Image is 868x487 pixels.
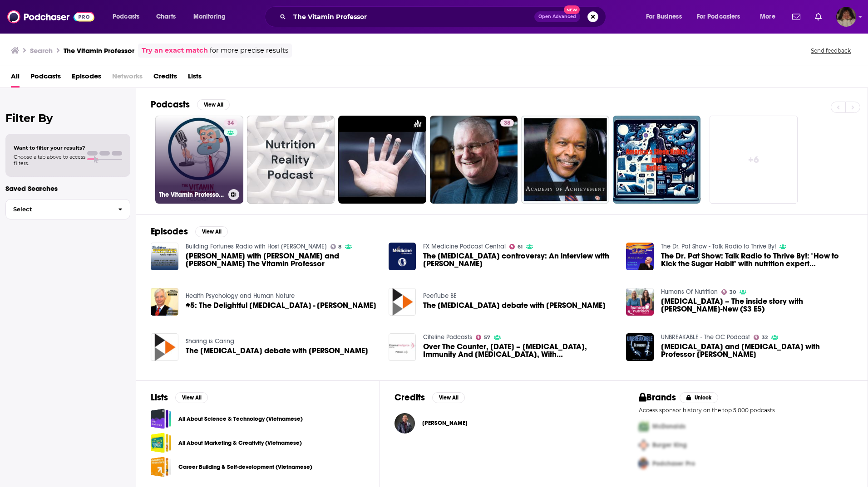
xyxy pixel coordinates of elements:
[680,392,718,403] button: Unlock
[186,337,234,345] a: Sharing is Caring
[151,99,190,110] h2: Podcasts
[626,333,654,361] a: Osteoporosis and Vitamin D with Professor Wendy Ward
[754,335,768,340] a: 32
[5,112,130,125] h2: Filter By
[389,333,416,361] img: Over The Counter, 14 June 2021 – Vitamin D, Immunity And COVID-19, With Professor Martin Hewison
[836,7,856,27] span: Logged in as angelport
[652,460,695,468] span: Podchaser Pro
[178,414,303,424] a: All About Science & Technology (Vietnamese)
[423,343,615,358] span: Over The Counter, [DATE] – [MEDICAL_DATA], Immunity And [MEDICAL_DATA], With [PERSON_NAME]
[640,10,693,24] button: open menu
[210,45,288,56] span: for more precise results
[151,288,178,316] img: #5: The Delightful Vitamin D - Professor Michael F. Holick
[564,5,580,14] span: New
[6,206,111,212] span: Select
[14,145,85,151] span: Want to filter your results?
[691,10,754,24] button: open menu
[186,243,327,250] a: Building Fortunes Radio with Host Peter Mingils
[760,10,775,23] span: More
[227,119,234,128] span: 34
[476,335,490,340] a: 57
[224,119,237,127] a: 34
[389,243,416,270] img: The vitamin D controversy: An interview with Professor Michael Holick
[151,457,171,477] a: Career Building & Self-development (Vietnamese)
[273,6,615,27] div: Search podcasts, credits, & more...
[290,10,534,24] input: Search podcasts, credits, & more...
[338,245,341,249] span: 8
[186,302,376,309] a: #5: The Delightful Vitamin D - Professor Michael F. Holick
[534,11,580,22] button: Open AdvancedNew
[197,99,230,110] button: View All
[661,243,776,250] a: The Dr. Pat Show - Talk Radio to Thrive By!
[151,243,178,270] img: James Gormley with Peter Mingils and Gene Bruno The Vitamin Professor
[661,252,853,268] a: The Dr. Pat Show: Talk Radio to Thrive By!: "How to Kick the Sugar Habit" with nutrition expert D...
[106,10,151,24] button: open menu
[635,436,652,454] img: Second Pro Logo
[151,333,178,361] a: The Vitamin D debate with Professor Spector
[661,252,853,268] span: The Dr. Pat Show: Talk Radio to Thrive By!: "How to Kick the Sugar Habit" with nutrition expert [...
[484,336,490,340] span: 57
[395,413,415,433] a: Giles Yeo
[186,252,378,268] a: James Gormley with Peter Mingils and Gene Bruno The Vitamin Professor
[151,99,230,110] a: PodcastsView All
[808,47,853,54] button: Send feedback
[151,226,228,237] a: EpisodesView All
[193,10,226,23] span: Monitoring
[186,292,295,300] a: Health Psychology and Human Nature
[661,297,853,313] span: [MEDICAL_DATA] – The inside story with [PERSON_NAME]-New (S3 E5)
[151,409,171,429] a: All About Science & Technology (Vietnamese)
[72,69,101,88] a: Episodes
[430,116,518,204] a: 38
[423,333,472,341] a: Citeline Podcasts
[730,290,736,294] span: 30
[175,392,208,403] button: View All
[661,288,718,296] a: Humans Of Nutrition
[626,288,654,316] a: Vitamin D – The inside story with Professor Sue Lanham-New (S3 E5)
[5,184,130,193] p: Saved Searches
[330,244,342,249] a: 8
[64,46,134,55] h3: The Vitamin Professor
[626,243,654,270] img: The Dr. Pat Show: Talk Radio to Thrive By!: "How to Kick the Sugar Habit" with nutrition expert D...
[30,46,53,55] h3: Search
[30,69,61,88] a: Podcasts
[504,119,510,128] span: 38
[509,244,523,249] a: 61
[423,243,506,250] a: FX Medicine Podcast Central
[151,392,168,403] h2: Lists
[142,45,208,56] a: Try an exact match
[187,10,237,24] button: open menu
[652,423,686,430] span: McDonalds
[639,407,853,414] p: Access sponsor history on the top 5,000 podcasts.
[762,336,768,340] span: 32
[661,297,853,313] a: Vitamin D – The inside story with Professor Sue Lanham-New (S3 E5)
[661,333,750,341] a: UNBREAKABLE - The OC Podcast
[188,69,202,88] a: Lists
[195,226,228,237] button: View All
[518,245,523,249] span: 61
[178,438,302,448] a: All About Marketing & Creativity (Vietnamese)
[836,7,856,27] button: Show profile menu
[395,409,609,438] button: Giles YeoGiles Yeo
[151,392,208,403] a: ListsView All
[155,116,243,204] a: 34The Vitamin Professor Podcast
[151,433,171,453] a: All About Marketing & Creativity (Vietnamese)
[156,10,176,23] span: Charts
[661,343,853,358] span: [MEDICAL_DATA] and [MEDICAL_DATA] with Professor [PERSON_NAME]
[153,69,177,88] a: Credits
[423,252,615,268] span: The [MEDICAL_DATA] controversy: An interview with [PERSON_NAME]
[422,419,468,427] a: Giles Yeo
[635,454,652,473] img: Third Pro Logo
[112,69,143,88] span: Networks
[710,116,798,204] a: +6
[5,199,130,219] button: Select
[113,10,139,23] span: Podcasts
